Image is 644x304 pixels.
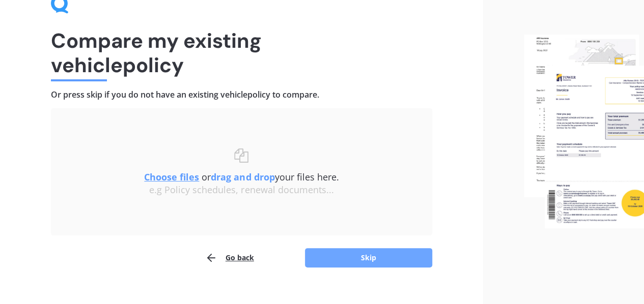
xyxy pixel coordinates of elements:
[51,89,432,100] h4: Or press skip if you do not have an existing vehicle policy to compare.
[205,248,254,268] button: Go back
[51,28,432,77] h1: Compare my existing vehicle policy
[305,248,432,267] button: Skip
[524,35,644,228] img: files.webp
[144,171,339,183] span: or your files here.
[144,171,199,183] u: Choose files
[71,185,412,196] div: e.g Policy schedules, renewal documents...
[211,171,274,183] b: drag and drop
